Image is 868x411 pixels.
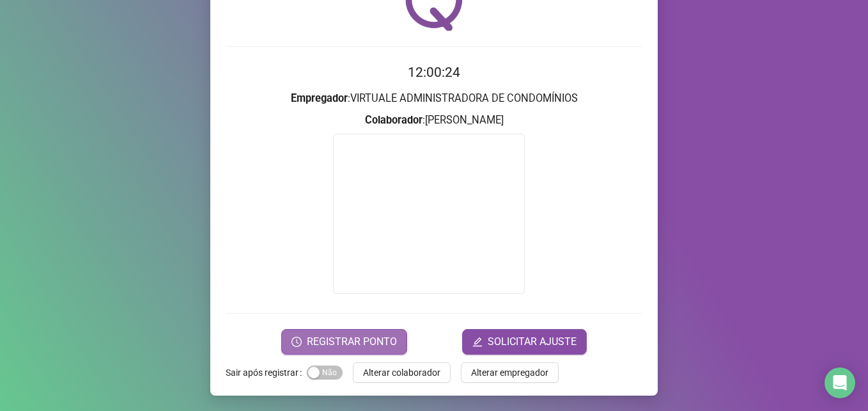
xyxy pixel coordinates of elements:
button: REGISTRAR PONTO [281,329,407,355]
span: Alterar empregador [471,366,548,380]
button: Alterar colaborador [353,362,451,383]
button: editSOLICITAR AJUSTE [462,329,587,355]
span: clock-circle [291,337,302,347]
span: SOLICITAR AJUSTE [488,334,577,350]
h3: : VIRTUALE ADMINISTRADORA DE CONDOMÍNIOS [226,90,642,107]
label: Sair após registrar [226,362,307,383]
h3: : [PERSON_NAME] [226,112,642,129]
span: Alterar colaborador [363,366,440,380]
button: Alterar empregador [461,362,559,383]
div: Open Intercom Messenger [825,367,855,398]
time: 12:00:24 [408,65,460,80]
span: edit [472,337,483,347]
strong: Empregador [291,92,348,104]
span: REGISTRAR PONTO [307,334,397,350]
strong: Colaborador [365,114,422,126]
